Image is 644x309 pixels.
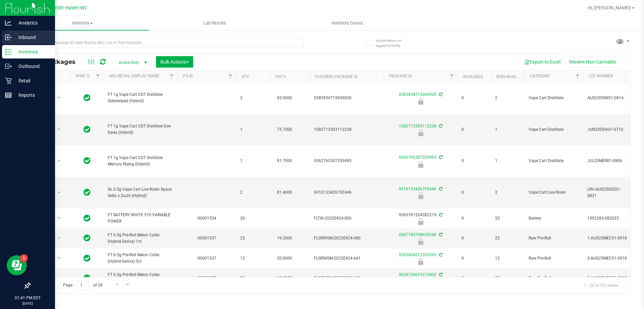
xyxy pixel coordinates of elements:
span: FT 1g Vape Cart CDT Distillate Mercury Rising (Hybrid) [108,155,173,167]
span: AUG25SSW01-0814 [587,95,630,101]
a: Available [463,74,483,79]
span: 12 [240,255,266,262]
span: FLSRWGM-20250924-680 [314,235,380,241]
span: select [55,156,63,166]
span: Sync from Compliance System [438,213,442,217]
span: Inventory Counts [323,20,372,26]
span: 20 [495,215,521,222]
p: Retail [12,77,52,85]
span: 9362765307355995 [314,158,380,164]
span: Vape Cart Distillate [529,126,579,133]
a: Filter [93,71,104,82]
span: 20.0000 [274,254,296,263]
span: select [55,254,63,263]
span: JUN25DDA01-0710 [587,126,630,133]
inline-svg: Inbound [5,34,12,41]
span: Include items not tagged for facility [376,38,409,48]
span: 19.2000 [274,233,296,243]
a: 0567743768635340 [399,232,436,237]
a: 0383934715045920 [399,92,436,97]
a: Sku Retail Display Name [109,74,159,78]
span: 0 [462,158,487,164]
div: Newly Received [383,218,459,225]
span: 25 [240,275,266,281]
a: THC% [275,74,286,79]
span: 2 [495,95,521,101]
span: 2 [240,189,266,196]
a: 00001537 [198,256,216,261]
iframe: Resource center [7,255,27,275]
span: Sync from Compliance System [438,155,442,160]
span: 0 [462,215,487,222]
div: 9565761524382219 [383,212,459,225]
p: Reports [12,91,52,99]
span: select [55,93,63,103]
span: Inventory [16,20,149,26]
a: Filter [623,71,634,82]
span: Raw Pre-Roll [529,275,579,281]
span: 0 [462,189,487,196]
a: 9310133426792446 [399,187,436,191]
span: Page of 28 [57,280,108,291]
span: Sync from Compliance System [438,124,442,128]
span: All Packages [35,58,82,66]
button: Bulk Actions [156,56,193,68]
a: Lab Results [149,16,281,30]
span: Raw Pre-Roll [529,235,579,241]
span: 0 [462,275,487,281]
span: FT 1g Vape Cart CDT Distillate Sideswiped (Hybrid) [108,91,173,104]
span: Sync from Compliance System [438,272,442,277]
span: FLTW-20250924-006 [314,215,380,222]
span: 0 [462,126,487,133]
iframe: Resource center unread badge [20,254,28,262]
span: FT 0.5g Pre-Roll Melon Collie (Hybrid-Sativa) 1ct [108,272,173,284]
span: GL 0.5g Vape Cart Live Rosin Space Gello x Zuchi (Hybrid) [108,186,173,199]
span: FT 0.5g Pre-Roll Melon Collie (Hybrid-Sativa) 5ct [108,252,173,265]
span: Winter Haven WC [49,5,88,11]
span: In Sync [84,125,91,134]
span: 19.2000 [274,273,296,283]
div: Locked due to Testing Failure [383,192,459,199]
span: Vape Cart Distillate [529,95,579,101]
a: Filter [446,71,458,82]
span: 1 - 20 of 552 items [579,280,624,290]
button: Export to Excel [520,56,565,68]
span: Sync from Compliance System [438,232,442,237]
span: JUL25MER01-0806 [587,158,630,164]
span: Lab Results [195,20,235,26]
div: Locked due to Testing Failure [383,129,459,136]
span: FLSRWGM-20250924-641 [314,255,380,262]
span: 83.9000 [274,93,296,103]
span: In Sync [84,254,91,263]
div: Locked due to Testing Failure [383,161,459,168]
span: Bulk Actions [160,59,189,65]
a: Filter [572,71,583,82]
span: In Sync [84,233,91,243]
a: 1082713303112238 [399,124,436,128]
span: In Sync [84,273,91,283]
a: Category [530,74,550,78]
span: Raw Pre-Roll [529,255,579,262]
span: 2 [240,95,266,101]
span: 25 [240,235,266,241]
input: Search Package ID, Item Name, SKU, Lot or Part Number... [30,38,304,48]
a: Inventory Counts [281,16,414,30]
div: Newly Received [383,238,459,245]
a: Sync Status [75,74,101,78]
a: Qty [241,74,249,79]
span: In Sync [84,93,91,103]
a: Go to the last page [123,280,133,289]
p: Analytics [12,19,52,27]
a: 00001537 [198,276,216,280]
span: Vape Cart Live Rosin [529,189,579,196]
span: select [55,234,63,243]
span: 1-AUG25MEC01-0918 [587,275,630,281]
a: Inventory [16,16,149,30]
span: FT BATTERY WHITE 510 VARIABLE POWER [108,212,173,225]
span: In Sync [84,188,91,197]
span: select [55,214,63,223]
button: Receive Non-Cannabis [565,56,620,68]
a: PO ID [183,74,193,78]
a: Package ID [389,74,412,78]
span: Battery [529,215,579,222]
